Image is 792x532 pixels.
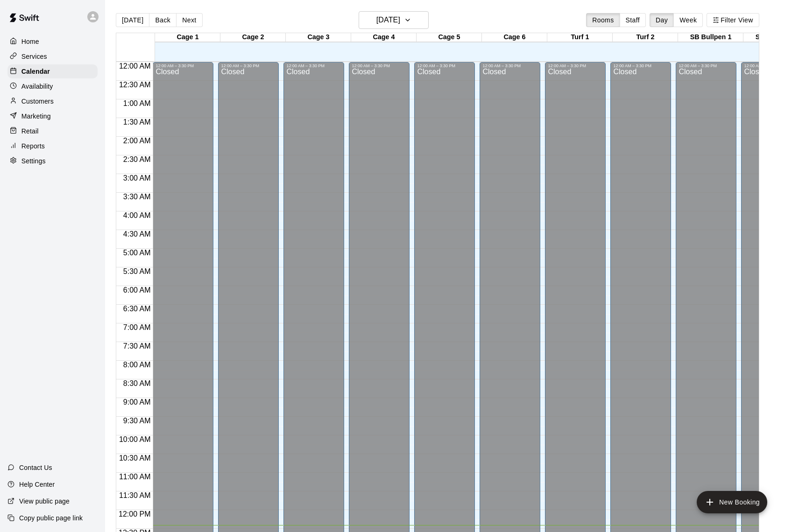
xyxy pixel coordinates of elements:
[482,63,537,68] div: 12:00 AM – 3:30 PM
[620,13,646,27] button: Staff
[117,473,153,481] span: 11:00 AM
[376,14,400,27] h6: [DATE]
[155,33,220,42] div: Cage 1
[21,112,51,121] p: Marketing
[697,491,767,513] button: add
[19,463,52,472] p: Contact Us
[21,82,53,91] p: Availability
[547,33,613,42] div: Turf 1
[121,323,153,331] span: 7:00 AM
[121,342,153,350] span: 7:30 AM
[286,63,341,68] div: 12:00 AM – 3:30 PM
[7,154,98,168] a: Settings
[286,33,351,42] div: Cage 3
[121,174,153,182] span: 3:00 AM
[7,94,98,108] a: Customers
[121,230,153,238] span: 4:30 AM
[121,398,153,406] span: 9:00 AM
[7,79,98,93] a: Availability
[7,35,98,49] a: Home
[679,63,734,68] div: 12:00 AM – 3:30 PM
[116,13,149,27] button: [DATE]
[117,491,153,499] span: 11:30 AM
[116,510,153,518] span: 12:00 PM
[19,513,83,523] p: Copy public page link
[21,156,46,166] p: Settings
[117,435,153,443] span: 10:00 AM
[482,33,547,42] div: Cage 6
[7,49,98,63] a: Services
[586,13,620,27] button: Rooms
[121,193,153,201] span: 3:30 AM
[121,211,153,219] span: 4:00 AM
[121,305,153,313] span: 6:30 AM
[21,52,47,61] p: Services
[351,33,417,42] div: Cage 4
[121,249,153,257] span: 5:00 AM
[121,379,153,387] span: 8:30 AM
[121,361,153,369] span: 8:00 AM
[417,63,472,68] div: 12:00 AM – 3:30 PM
[149,13,177,27] button: Back
[678,33,743,42] div: SB Bullpen 1
[417,33,482,42] div: Cage 5
[707,13,759,27] button: Filter View
[121,155,153,163] span: 2:30 AM
[21,126,39,136] p: Retail
[220,33,286,42] div: Cage 2
[7,139,98,153] a: Reports
[548,63,603,68] div: 12:00 AM – 3:30 PM
[121,99,153,107] span: 1:00 AM
[613,33,678,42] div: Turf 2
[7,109,98,123] a: Marketing
[352,63,407,68] div: 12:00 AM – 3:30 PM
[7,64,98,78] a: Calendar
[21,141,45,151] p: Reports
[19,480,55,489] p: Help Center
[613,63,668,68] div: 12:00 AM – 3:30 PM
[117,81,153,89] span: 12:30 AM
[176,13,202,27] button: Next
[156,63,211,68] div: 12:00 AM – 3:30 PM
[121,286,153,294] span: 6:00 AM
[117,454,153,462] span: 10:30 AM
[21,97,54,106] p: Customers
[19,497,70,506] p: View public page
[121,417,153,425] span: 9:30 AM
[121,118,153,126] span: 1:30 AM
[359,11,429,29] button: [DATE]
[650,13,674,27] button: Day
[21,37,39,46] p: Home
[117,62,153,70] span: 12:00 AM
[221,63,276,68] div: 12:00 AM – 3:30 PM
[21,67,50,76] p: Calendar
[7,124,98,138] a: Retail
[121,137,153,145] span: 2:00 AM
[121,267,153,275] span: 5:30 AM
[673,13,703,27] button: Week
